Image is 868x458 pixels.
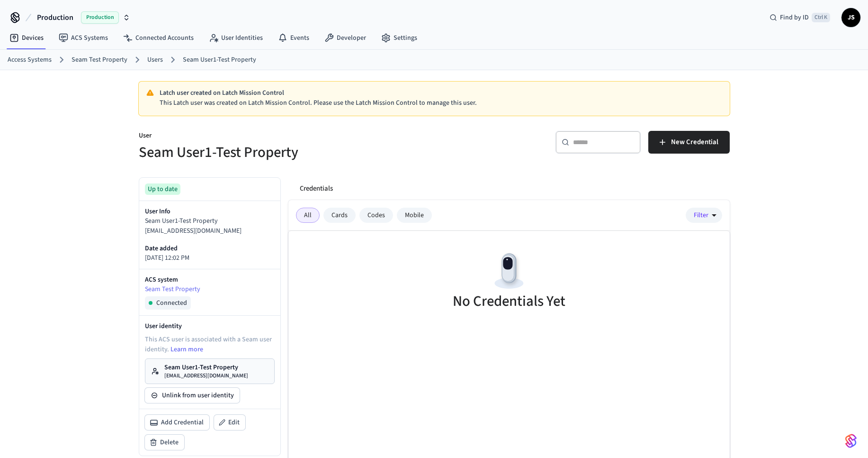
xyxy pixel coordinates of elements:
[145,183,180,195] div: Up to date
[160,98,722,108] p: This Latch user was created on Latch Mission Control. Please use the Latch Mission Control to man...
[145,244,275,253] p: Date added
[842,9,859,26] span: JS
[37,12,73,23] span: Production
[164,372,248,380] p: [EMAIL_ADDRESS][DOMAIN_NAME]
[780,13,809,22] span: Find by ID
[145,275,275,284] p: ACS system
[812,13,830,22] span: Ctrl K
[296,208,320,223] div: All
[145,335,275,355] p: This ACS user is associated with a Seam user identity.
[686,208,722,223] button: Filter
[145,321,275,331] p: User identity
[145,216,275,226] p: Seam User1-Test Property
[170,345,203,354] a: Learn more
[270,29,317,46] a: Events
[762,9,838,26] div: Find by IDCtrl K
[139,143,429,162] h5: Seam User1-Test Property
[147,55,163,65] a: Users
[116,29,201,46] a: Connected Accounts
[81,11,119,24] span: Production
[183,55,256,65] a: Seam User1-Test Property
[397,208,432,223] div: Mobile
[145,207,275,216] p: User Info
[8,55,52,65] a: Access Systems
[374,29,425,46] a: Settings
[72,55,127,65] a: Seam Test Property
[145,226,275,236] p: [EMAIL_ADDRESS][DOMAIN_NAME]
[160,438,179,447] span: Delete
[156,298,187,308] span: Connected
[845,433,857,449] img: SeamLogoGradient.69752ec5.svg
[164,363,248,372] p: Seam User1-Test Property
[359,208,393,223] div: Codes
[323,208,356,223] div: Cards
[648,131,730,154] button: New Credential
[145,388,240,403] button: Unlink from user identity
[145,253,275,263] p: [DATE] 12:02 PM
[841,8,860,27] button: JS
[214,415,245,430] button: Edit
[161,418,204,427] span: Add Credential
[160,88,722,98] p: Latch user created on Latch Mission Control
[51,29,116,46] a: ACS Systems
[228,418,240,427] span: Edit
[145,435,184,450] button: Delete
[2,29,51,46] a: Devices
[317,29,374,46] a: Developer
[292,177,340,200] button: Credentials
[145,358,275,384] a: Seam User1-Test Property[EMAIL_ADDRESS][DOMAIN_NAME]
[139,131,429,143] p: User
[145,415,209,430] button: Add Credential
[671,136,718,148] span: New Credential
[453,292,565,311] h5: No Credentials Yet
[201,29,270,46] a: User Identities
[145,284,275,294] a: Seam Test Property
[488,250,530,293] img: Devices Empty State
